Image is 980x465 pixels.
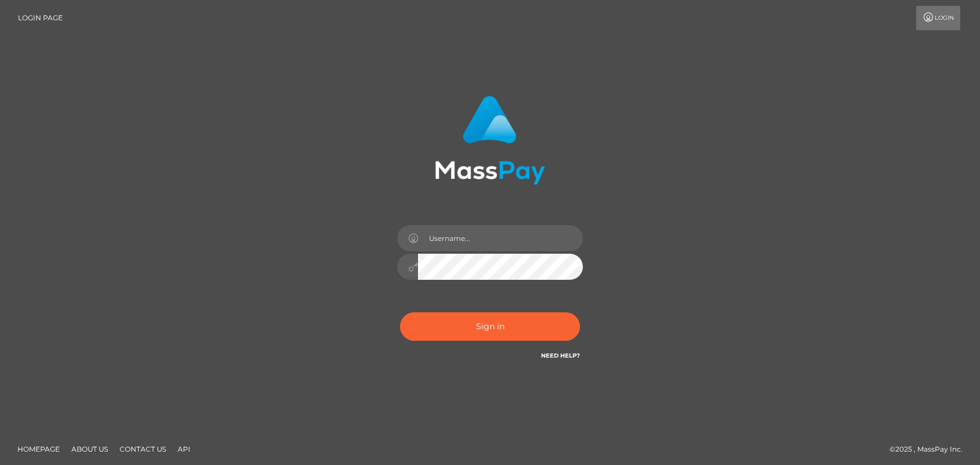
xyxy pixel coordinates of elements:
a: Homepage [13,440,64,458]
a: About Us [67,440,113,458]
div: © 2025 , MassPay Inc. [889,443,971,456]
img: MassPay Login [435,96,545,185]
a: Need Help? [541,352,580,359]
input: Username... [418,225,583,251]
a: API [173,440,195,458]
a: Login Page [18,6,63,30]
a: Contact Us [115,440,171,458]
button: Sign in [400,312,580,341]
a: Login [916,6,960,30]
